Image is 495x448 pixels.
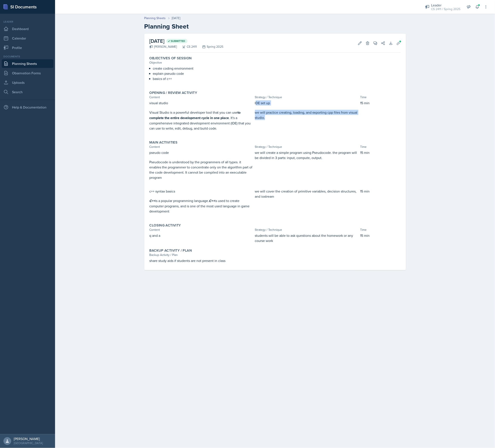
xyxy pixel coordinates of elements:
div: Leader [2,20,53,24]
label: Backup Activity / Plan [150,248,192,253]
p: we will create a simple program using Pseudocode. the program will be divided in 3 parts: input, ... [255,150,359,160]
a: Profile [2,43,53,52]
p: IDE set up [255,100,359,106]
p: Pseudocode is understood by the programmers of all types. it enables the programmer to concentrat... [150,159,253,180]
label: Objectives of Session [150,56,192,60]
p: visual studio [150,100,253,106]
a: Uploads [2,78,53,87]
div: Strategy / Technique [255,145,359,149]
div: Spring 2025 [197,44,224,49]
a: Dashboard [2,24,53,33]
em: C++ [209,198,215,203]
p: is a popular programming language. is used to create computer programs, and is one of the most us... [150,198,253,214]
div: Content [150,95,253,99]
p: c++ syntax basics [150,189,253,194]
div: Leader [431,3,461,8]
h2: Planning Sheet [144,23,406,30]
p: explain pseudo code [153,71,401,76]
div: Time [360,145,401,149]
div: Help & Documentation [2,103,53,112]
div: [PERSON_NAME] [14,437,43,441]
div: Backup Activity / Plan [150,253,401,257]
div: Strategy / Technique [255,228,359,232]
p: Visual Studio is a powerful developer tool that you can use . It's a comprehensive integrated dev... [150,110,253,131]
p: 15 min [360,233,401,238]
p: we will practice creating, loading, and exporting cpp files from visual studio. [255,110,359,120]
p: students will be able to ask questions about the homework or any course work [255,233,359,243]
a: Observation Forms [2,69,53,77]
h2: [DATE] [150,37,224,45]
span: Submitted [171,39,185,43]
label: Main Activities [150,140,178,145]
div: Strategy / Technique [255,95,359,99]
p: q and a [150,233,253,238]
div: Content [150,228,253,232]
div: CS 2411 [177,44,197,49]
div: Time [360,228,401,232]
a: Search [2,88,53,96]
p: create coding environment [153,66,401,71]
p: we will cover the creation of primitive variables, decision structures, and iostream [255,189,359,199]
p: 15 min [360,150,401,155]
label: Closing Activity [150,223,181,228]
div: CS 2411 / Spring 2025 [431,7,461,11]
div: [DATE] [172,16,180,20]
a: Planning Sheets [144,16,166,20]
p: basics of c++ [153,76,401,81]
div: [PERSON_NAME] [150,44,177,49]
div: Objective [150,60,401,65]
p: 15 min [360,100,401,106]
a: Planning Sheets [2,59,53,68]
a: Calendar [2,34,53,43]
div: [GEOGRAPHIC_DATA] [14,441,43,445]
label: Opening / Review Activity [150,91,197,95]
div: Content [150,145,253,149]
em: C++ [150,198,155,203]
p: share study aids if students are not present in class [150,258,401,263]
div: Time [360,95,401,99]
p: pseudo code [150,150,253,155]
p: 15 min [360,189,401,194]
div: Documents [2,55,53,58]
